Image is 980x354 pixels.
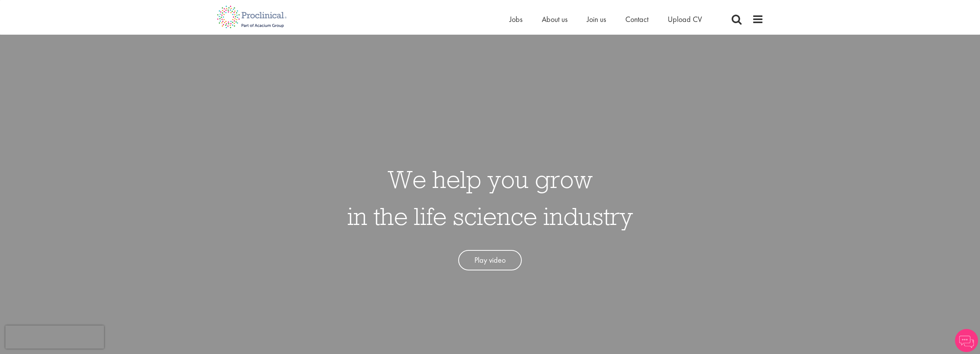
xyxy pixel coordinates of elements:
[542,14,568,24] a: About us
[458,250,522,270] a: Play video
[509,14,523,24] a: Jobs
[587,14,606,24] a: Join us
[625,14,648,24] a: Contact
[955,329,978,352] img: Chatbot
[668,14,702,24] a: Upload CV
[347,161,633,235] h1: We help you grow in the life science industry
